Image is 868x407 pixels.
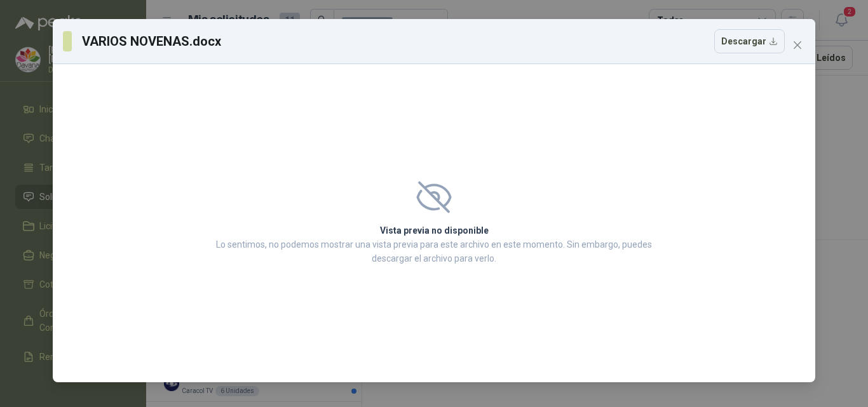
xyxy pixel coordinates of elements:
h2: Vista previa no disponible [212,224,656,237]
p: Lo sentimos, no podemos mostrar una vista previa para este archivo en este momento. Sin embargo, ... [212,237,656,265]
button: Descargar [714,29,785,53]
h3: VARIOS NOVENAS.docx [82,32,222,51]
button: Close [787,35,808,55]
span: close [792,40,803,50]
